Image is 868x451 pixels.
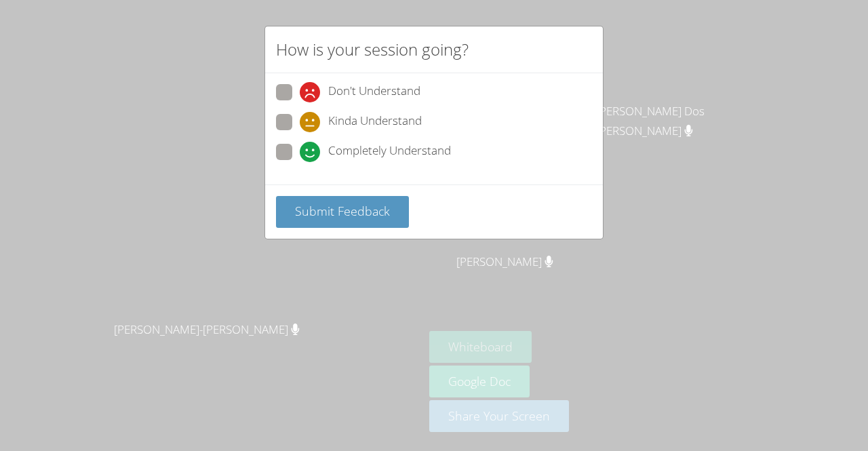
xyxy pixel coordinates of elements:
[328,112,422,132] span: Kinda Understand
[328,82,420,102] span: Don't Understand
[276,196,409,228] button: Submit Feedback
[276,37,469,62] h2: How is your session going?
[328,142,451,162] span: Completely Understand
[295,203,390,219] span: Submit Feedback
